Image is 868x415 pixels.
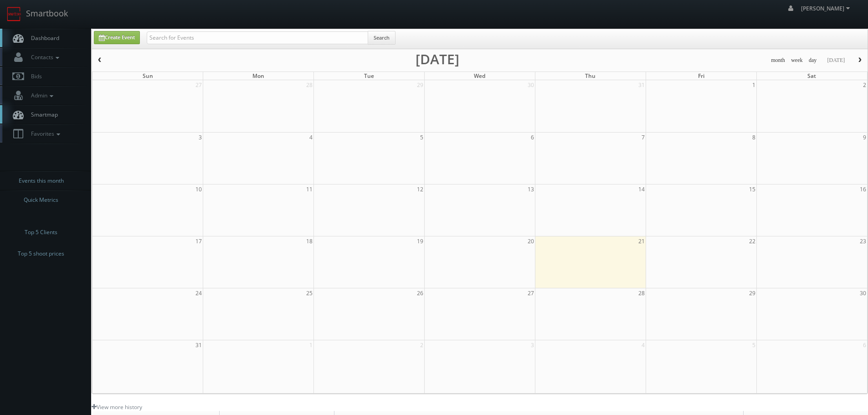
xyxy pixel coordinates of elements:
[416,236,424,246] span: 19
[308,340,313,350] span: 1
[637,288,646,298] span: 28
[806,55,820,66] button: day
[748,184,756,194] span: 15
[527,288,535,298] span: 27
[25,228,57,237] span: Top 5 Clients
[751,133,756,142] span: 8
[24,195,58,205] span: Quick Metrics
[94,31,140,44] a: Create Event
[7,7,21,21] img: smartbook-logo.png
[416,288,424,298] span: 26
[862,80,867,90] span: 2
[26,34,59,42] span: Dashboard
[147,31,368,44] input: Search for Events
[419,133,424,142] span: 5
[18,249,64,258] span: Top 5 shoot prices
[305,236,313,246] span: 18
[305,288,313,298] span: 25
[748,236,756,246] span: 22
[416,184,424,194] span: 12
[748,288,756,298] span: 29
[637,184,646,194] span: 14
[26,53,62,61] span: Contacts
[252,72,264,80] span: Mon
[788,55,806,66] button: week
[26,72,42,80] span: Bids
[195,288,203,298] span: 24
[143,72,153,80] span: Sun
[26,92,56,99] span: Admin
[527,236,535,246] span: 20
[19,176,64,185] span: Events this month
[641,133,646,142] span: 7
[195,184,203,194] span: 10
[305,80,313,90] span: 28
[195,80,203,90] span: 27
[862,340,867,350] span: 6
[637,236,646,246] span: 21
[862,133,867,142] span: 9
[195,236,203,246] span: 17
[527,184,535,194] span: 13
[364,72,374,80] span: Tue
[530,340,535,350] span: 3
[807,72,816,80] span: Sat
[416,80,424,90] span: 29
[751,340,756,350] span: 5
[637,80,646,90] span: 31
[824,55,848,66] button: [DATE]
[92,403,142,411] a: View more history
[859,236,867,246] span: 23
[198,133,203,142] span: 3
[768,55,788,66] button: month
[308,133,313,142] span: 4
[26,111,58,118] span: Smartmap
[419,340,424,350] span: 2
[368,31,395,45] button: Search
[859,184,867,194] span: 16
[527,80,535,90] span: 30
[26,130,62,138] span: Favorites
[585,72,596,80] span: Thu
[530,133,535,142] span: 6
[641,340,646,350] span: 4
[751,80,756,90] span: 1
[416,55,459,64] h2: [DATE]
[801,5,853,12] span: [PERSON_NAME]
[305,184,313,194] span: 11
[698,72,704,80] span: Fri
[474,72,485,80] span: Wed
[859,288,867,298] span: 30
[195,340,203,350] span: 31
